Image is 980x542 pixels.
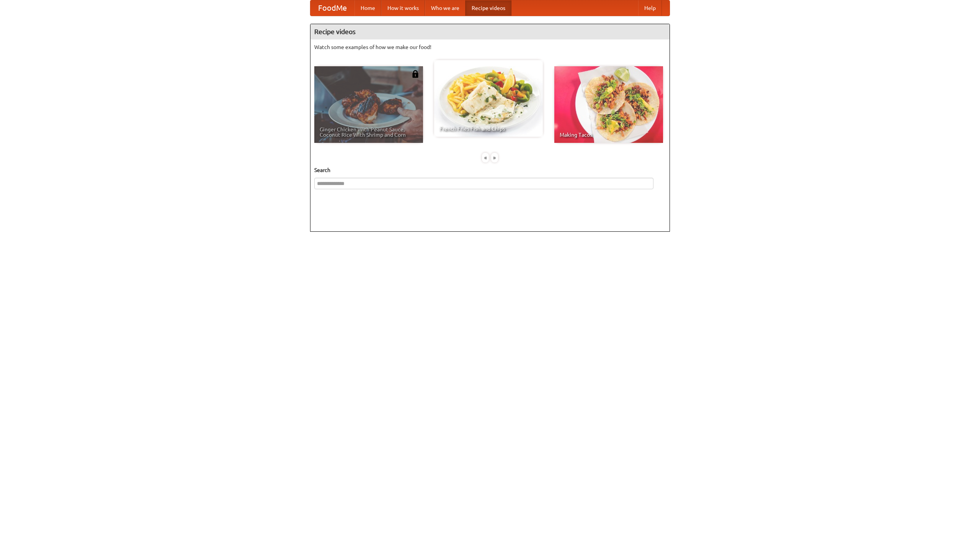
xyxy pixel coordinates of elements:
a: How it works [381,0,425,16]
h4: Recipe videos [310,24,670,39]
a: Help [638,0,662,16]
img: 483408.png [412,70,419,78]
div: » [491,153,498,162]
a: Recipe videos [465,0,511,16]
a: French Fries Fish and Chips [434,60,543,137]
a: FoodMe [310,0,354,16]
span: French Fries Fish and Chips [439,126,537,131]
a: Home [354,0,381,16]
a: Making Tacos [554,66,663,143]
div: « [482,153,489,162]
a: Who we are [425,0,465,16]
p: Watch some examples of how we make our food! [314,43,666,51]
span: Making Tacos [560,132,658,138]
h5: Search [314,166,666,174]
